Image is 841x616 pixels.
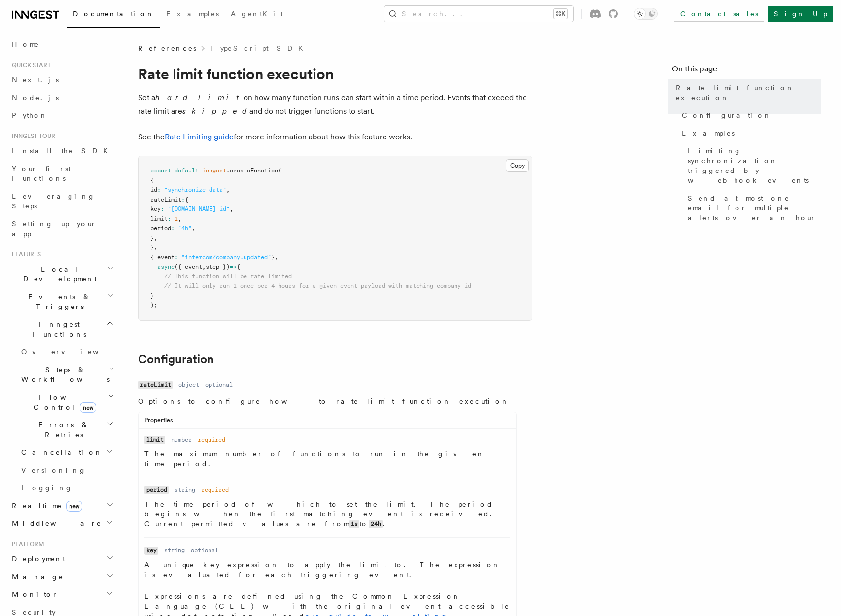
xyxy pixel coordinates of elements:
[165,132,234,141] a: Rate Limiting guide
[175,486,195,494] dd: string
[8,292,107,311] span: Events & Triggers
[150,292,154,299] span: }
[206,263,230,270] span: step })
[138,91,532,118] p: Set a on how many function runs can start within a time period. Events that exceed the rate limit...
[12,165,70,182] span: Your first Functions
[144,547,158,555] code: key
[164,186,226,193] span: "synchronize-data"
[634,8,658,20] button: Toggle dark mode
[688,146,821,185] span: Limiting synchronization triggered by webhook events
[8,501,82,511] span: Realtime
[17,461,116,479] a: Versioning
[271,254,275,261] span: }
[8,260,116,288] button: Local Development
[278,167,281,174] span: (
[554,9,567,19] kbd: ⌘K
[144,560,510,580] p: A unique key expression to apply the limit to. The expression is evaluated for each triggering ev...
[191,547,218,554] dd: optional
[21,348,123,356] span: Overview
[138,130,532,144] p: See the for more information about how this feature works.
[164,282,471,289] span: // It will only run 1 once per 4 hours for a given event payload with matching company_id
[230,263,237,270] span: =>
[8,589,58,599] span: Monitor
[138,65,532,83] h1: Rate limit function execution
[8,497,116,514] button: Realtimenew
[154,244,157,251] span: ,
[8,319,106,339] span: Inngest Functions
[178,215,181,222] span: ,
[8,35,116,53] a: Home
[150,177,154,184] span: {
[8,518,102,528] span: Middleware
[154,235,157,241] span: ,
[175,263,202,270] span: ({ event
[12,111,48,119] span: Python
[178,381,199,389] dd: object
[17,343,116,361] a: Overview
[17,447,103,457] span: Cancellation
[171,225,175,232] span: :
[150,235,154,241] span: }
[682,128,735,138] span: Examples
[168,215,171,222] span: :
[8,288,116,315] button: Events & Triggers
[175,215,178,222] span: 1
[210,43,309,53] a: TypeScript SDK
[12,608,56,616] span: Security
[150,302,157,308] span: );
[17,479,116,497] a: Logging
[672,63,821,79] h4: On this page
[275,254,278,261] span: ,
[349,520,359,528] code: 1s
[674,6,764,22] a: Contact sales
[8,142,116,160] a: Install the SDK
[12,39,39,49] span: Home
[231,10,283,18] span: AgentKit
[17,420,107,440] span: Errors & Retries
[150,205,161,212] span: key
[155,93,244,102] em: hard limit
[8,132,55,140] span: Inngest tour
[21,484,72,492] span: Logging
[688,193,821,223] span: Send at most one email for multiple alerts over an hour
[164,273,292,280] span: // This function will be rate limited
[157,186,161,193] span: :
[160,3,225,27] a: Examples
[181,196,185,203] span: :
[144,486,169,494] code: period
[684,189,821,227] a: Send at most one email for multiple alerts over an hour
[8,250,41,258] span: Features
[138,352,214,366] a: Configuration
[676,83,821,103] span: Rate limit function execution
[150,244,154,251] span: }
[226,186,230,193] span: ,
[205,381,233,389] dd: optional
[73,10,154,18] span: Documentation
[150,225,171,232] span: period
[150,215,168,222] span: limit
[230,205,233,212] span: ,
[369,520,383,528] code: 24h
[8,568,116,585] button: Manage
[175,254,178,261] span: :
[157,263,175,270] span: async
[150,186,157,193] span: id
[17,444,116,461] button: Cancellation
[8,550,116,568] button: Deployment
[8,89,116,106] a: Node.js
[226,167,278,174] span: .createFunction
[150,196,181,203] span: rateLimit
[768,6,833,22] a: Sign Up
[161,205,164,212] span: :
[8,187,116,215] a: Leveraging Steps
[237,263,240,270] span: {
[225,3,289,27] a: AgentKit
[17,416,116,444] button: Errors & Retries
[8,343,116,497] div: Inngest Functions
[17,361,116,388] button: Steps & Workflows
[8,106,116,124] a: Python
[150,254,175,261] span: { event
[144,449,510,469] p: The maximum number of functions to run in the given time period.
[138,381,173,389] code: rateLimit
[8,61,51,69] span: Quick start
